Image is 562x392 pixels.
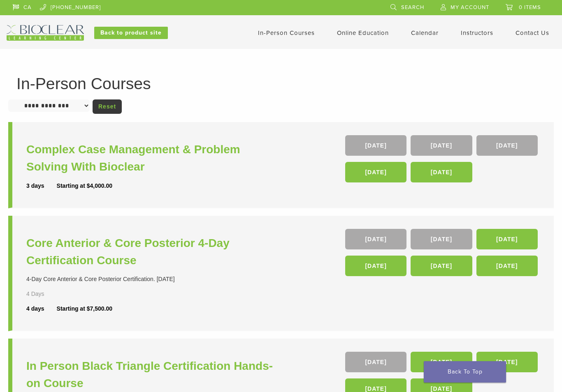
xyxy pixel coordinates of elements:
h1: In-Person Courses [16,76,546,92]
img: Bioclear [7,25,84,41]
a: [DATE] [345,229,406,249]
div: Starting at $4,000.00 [57,182,112,190]
a: [DATE] [411,256,472,276]
a: [DATE] [411,352,472,372]
span: Search [401,4,424,11]
div: 3 days [26,182,57,190]
div: , , , , , [345,229,540,280]
div: , , , , [345,135,540,187]
a: [DATE] [345,162,406,182]
span: My Account [451,4,489,11]
a: [DATE] [411,229,472,249]
a: Reset [93,99,122,114]
a: [DATE] [476,229,538,249]
div: 4 Days [26,290,65,298]
a: Core Anterior & Core Posterior 4-Day Certification Course [26,235,283,269]
a: Back To Top [424,361,506,383]
a: [DATE] [476,256,538,276]
a: In-Person Courses [258,29,315,37]
a: Complex Case Management & Problem Solving With Bioclear [26,141,283,175]
a: [DATE] [411,135,472,156]
a: Instructors [461,29,493,37]
a: Contact Us [516,29,549,37]
div: 4-Day Core Anterior & Core Posterior Certification. [DATE] [26,275,283,284]
a: [DATE] [345,352,406,372]
a: [DATE] [345,256,406,276]
a: Online Education [337,29,389,37]
a: [DATE] [476,352,538,372]
div: 4 days [26,304,57,313]
a: Back to product site [94,27,168,39]
span: 0 items [519,4,541,11]
a: [DATE] [411,162,472,182]
a: Calendar [411,29,439,37]
a: In Person Black Triangle Certification Hands-on Course [26,357,283,392]
a: [DATE] [476,135,538,156]
a: [DATE] [345,135,406,156]
div: Starting at $7,500.00 [57,304,112,313]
